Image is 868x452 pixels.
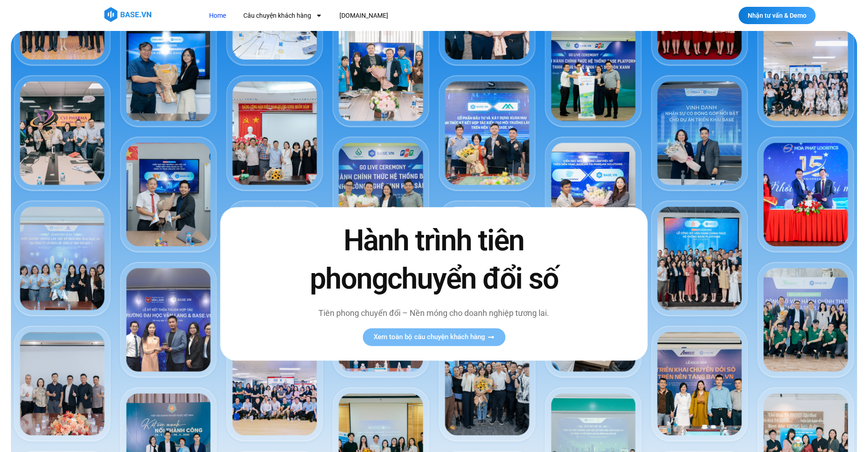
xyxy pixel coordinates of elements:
[333,7,395,24] a: [DOMAIN_NAME]
[739,7,816,24] a: Nhận tư vấn & Demo
[374,334,485,340] span: Xem toàn bộ câu chuyện khách hàng
[290,307,577,319] p: Tiên phong chuyển đổi – Nền móng cho doanh nghiệp tương lai.
[202,7,233,24] a: Home
[236,7,329,24] a: Câu chuyện khách hàng
[290,222,577,298] h2: Hành trình tiên phong
[363,328,505,346] a: Xem toàn bộ câu chuyện khách hàng
[202,7,555,24] nav: Menu
[748,12,806,19] span: Nhận tư vấn & Demo
[387,262,558,296] span: chuyển đổi số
